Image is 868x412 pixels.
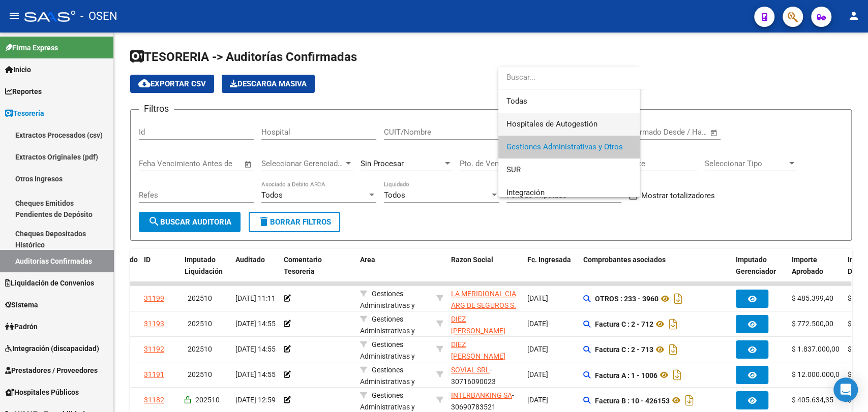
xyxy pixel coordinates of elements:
span: Integración [506,188,545,197]
span: Gestiones Administrativas y Otros [506,142,623,151]
input: dropdown search [498,66,646,89]
div: Open Intercom Messenger [833,377,858,402]
span: SUR [506,165,521,174]
span: Hospitales de Autogestión [506,119,597,129]
span: Todas [506,90,632,113]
